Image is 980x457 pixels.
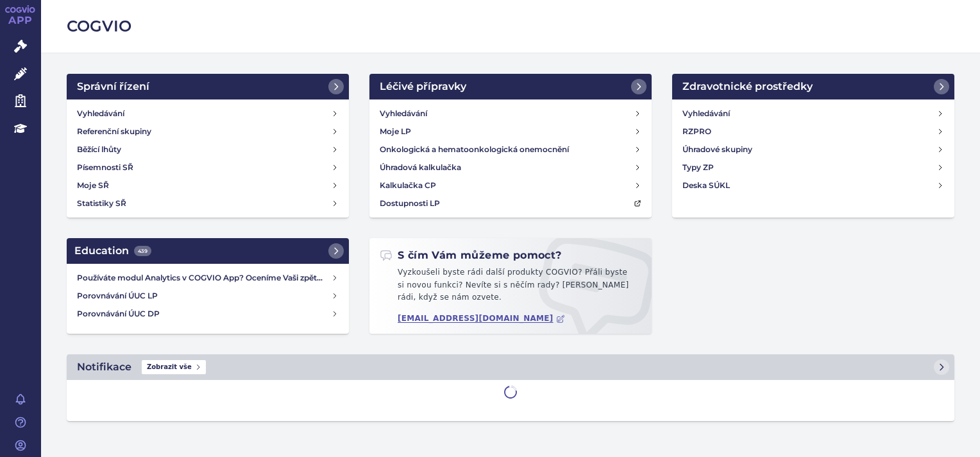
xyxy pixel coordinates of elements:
h4: Vyhledávání [77,107,124,120]
a: Úhradová kalkulačka [375,159,646,177]
a: Education439 [67,238,349,264]
a: Vyhledávání [677,105,949,123]
span: 439 [134,246,151,256]
a: Moje SŘ [72,177,344,194]
a: Porovnávání ÚUC LP [72,287,344,305]
h4: Typy ZP [682,161,714,174]
h4: Používáte modul Analytics v COGVIO App? Oceníme Vaši zpětnou vazbu! [77,272,331,284]
h4: Kalkulačka CP [380,179,436,192]
h4: Porovnávání ÚUC LP [77,289,331,302]
a: Běžící lhůty [72,141,344,159]
a: Léčivé přípravky [369,74,652,99]
a: Dostupnosti LP [375,194,646,212]
a: Kalkulačka CP [375,177,646,194]
a: Používáte modul Analytics v COGVIO App? Oceníme Vaši zpětnou vazbu! [72,269,344,287]
h2: Education [74,243,151,259]
a: Správní řízení [67,74,349,99]
a: NotifikaceZobrazit vše [67,354,954,380]
h4: Dostupnosti LP [380,197,440,210]
a: Moje LP [375,123,646,141]
h2: Léčivé přípravky [380,79,466,94]
a: Deska SÚKL [677,177,949,194]
a: Úhradové skupiny [677,141,949,159]
h4: Onkologická a hematoonkologická onemocnění [380,143,569,156]
h4: Úhradová kalkulačka [380,161,461,174]
h4: Moje SŘ [77,179,109,192]
h2: S čím Vám můžeme pomoct? [380,248,562,263]
a: Typy ZP [677,159,949,177]
h4: Moje LP [380,125,411,138]
a: Vyhledávání [375,105,646,123]
h4: Porovnávání ÚUC DP [77,307,331,320]
a: Statistiky SŘ [72,194,344,212]
a: Onkologická a hematoonkologická onemocnění [375,141,646,159]
a: Vyhledávání [72,105,344,123]
h4: Písemnosti SŘ [77,161,133,174]
h4: Referenční skupiny [77,125,151,138]
a: Zdravotnické prostředky [672,74,954,99]
span: Zobrazit vše [142,360,206,374]
h2: COGVIO [67,15,954,37]
h4: Běžící lhůty [77,143,121,156]
h4: RZPRO [682,125,711,138]
a: RZPRO [677,123,949,141]
h2: Správní řízení [77,79,149,94]
h4: Statistiky SŘ [77,197,126,210]
h4: Vyhledávání [380,107,427,120]
a: Porovnávání ÚUC DP [72,305,344,323]
h4: Vyhledávání [682,107,730,120]
a: Referenční skupiny [72,123,344,141]
a: Písemnosti SŘ [72,159,344,177]
h2: Zdravotnické prostředky [682,79,813,94]
h4: Deska SÚKL [682,179,730,192]
a: [EMAIL_ADDRESS][DOMAIN_NAME] [398,314,565,323]
h2: Notifikace [77,359,131,375]
h4: Úhradové skupiny [682,143,752,156]
p: Vyzkoušeli byste rádi další produkty COGVIO? Přáli byste si novou funkci? Nevíte si s něčím rady?... [380,266,641,309]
